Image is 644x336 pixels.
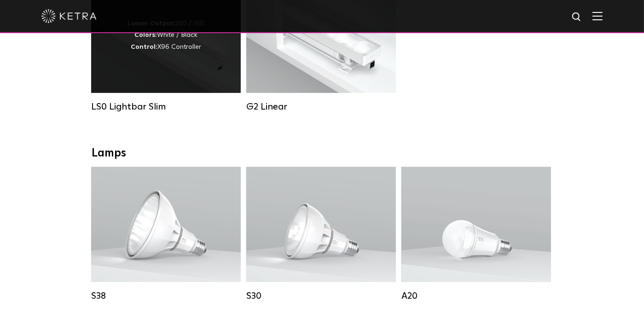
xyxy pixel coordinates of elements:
strong: Colors: [134,32,157,38]
div: G2 Linear [246,101,396,112]
div: 200 / 350 White / Black X96 Controller [128,18,204,53]
a: S30 Lumen Output:1100Colors:White / BlackBase Type:E26 Edison Base / GU24Beam Angles:15° / 25° / ... [246,167,396,305]
div: A20 [401,290,551,301]
a: S38 Lumen Output:1100Colors:White / BlackBase Type:E26 Edison Base / GU24Beam Angles:10° / 25° / ... [91,167,241,305]
strong: Control: [131,44,157,50]
a: A20 Lumen Output:600 / 800Colors:White / BlackBase Type:E26 Edison Base / GU24Beam Angles:Omni-Di... [401,167,551,305]
img: ketra-logo-2019-white [41,9,97,23]
div: S30 [246,290,396,301]
img: search icon [571,12,583,23]
div: Lamps [92,147,552,160]
div: S38 [91,290,241,301]
div: LS0 Lightbar Slim [91,101,241,112]
img: Hamburger%20Nav.svg [592,12,603,20]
